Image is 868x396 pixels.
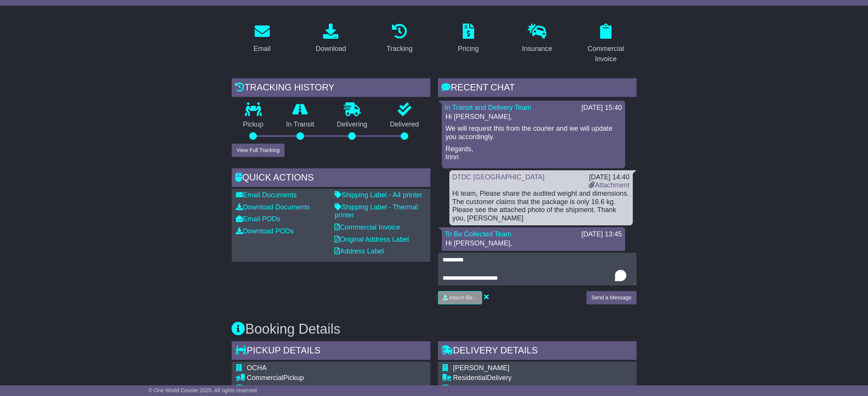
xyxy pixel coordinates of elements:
[236,191,297,199] a: Email Documents
[458,44,479,54] div: Pricing
[236,227,294,235] a: Download PODs
[311,21,351,57] a: Download
[453,374,487,382] span: Residential
[236,203,310,211] a: Download Documents
[335,223,400,231] a: Commercial Invoice
[248,21,276,57] a: Email
[382,21,417,57] a: Tracking
[438,78,637,99] div: RECENT CHAT
[581,104,622,112] div: [DATE] 15:40
[581,230,622,239] div: [DATE] 13:45
[446,125,621,141] p: We will request this from the courier and we will update you accordingly.
[453,384,600,393] div: [STREET_ADDRESS][PERSON_NAME]
[589,173,629,182] div: [DATE] 14:40
[446,113,621,121] p: Hi [PERSON_NAME],
[247,384,385,393] div: OCHA, Avenue [PERSON_NAME], Rue 1044
[335,191,422,199] a: Shipping Label - A4 printer
[452,190,630,222] div: Hi team, Please share the audited weight and dimensions. The customer claims that the package is ...
[452,173,545,181] a: DTDC [GEOGRAPHIC_DATA]
[379,120,430,129] p: Delivered
[247,364,267,372] span: OCHA
[438,253,637,285] textarea: To enrich screen reader interactions, please activate Accessibility in Grammarly extension settings
[232,78,430,99] div: Tracking history
[275,120,326,129] p: In Transit
[232,120,275,129] p: Pickup
[148,387,258,393] span: © One World Courier 2025. All rights reserved.
[247,374,385,382] div: Pickup
[445,230,511,238] a: To Be Collected Team
[453,21,484,57] a: Pricing
[453,364,510,372] span: [PERSON_NAME]
[247,374,283,382] span: Commercial
[580,44,632,64] div: Commercial Invoice
[438,341,637,362] div: Delivery Details
[232,144,285,157] button: View Full Tracking
[445,104,532,111] a: In Transit and Delivery Team
[335,247,384,255] a: Address Label
[517,21,557,57] a: Insurance
[326,120,379,129] p: Delivering
[253,44,271,54] div: Email
[232,168,430,189] div: Quick Actions
[446,239,621,248] p: Hi [PERSON_NAME],
[522,44,552,54] div: Insurance
[589,181,629,189] a: Attachment
[575,21,637,67] a: Commercial Invoice
[387,44,412,54] div: Tracking
[236,215,280,223] a: Email PODs
[586,291,636,304] button: Send a Message
[335,236,409,243] a: Original Address Label
[232,341,430,362] div: Pickup Details
[446,145,621,162] p: Regards, Irinn
[315,44,346,54] div: Download
[453,374,600,382] div: Delivery
[232,322,637,337] h3: Booking Details
[335,203,418,219] a: Shipping Label - Thermal printer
